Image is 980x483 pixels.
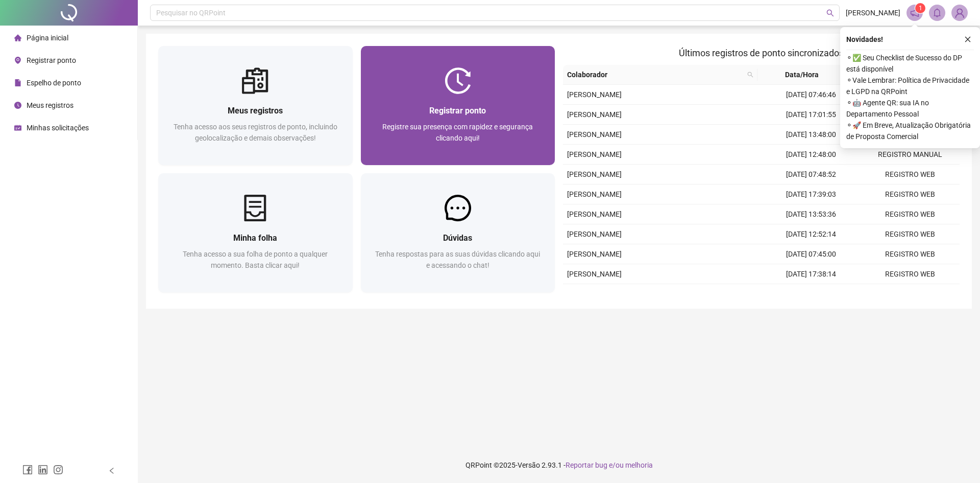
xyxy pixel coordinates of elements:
span: left [108,467,115,474]
span: [PERSON_NAME] [567,230,622,238]
span: notification [910,8,919,17]
td: [DATE] 12:48:00 [762,145,861,165]
span: search [826,9,834,17]
td: [DATE] 17:38:14 [762,264,861,284]
td: REGISTRO WEB [861,244,960,264]
td: REGISTRO WEB [861,204,960,224]
span: Versão [518,461,540,469]
td: REGISTRO WEB [861,185,960,204]
td: REGISTRO WEB [861,284,960,304]
span: home [14,34,21,41]
span: ⚬ Vale Lembrar: Política de Privacidade e LGPD na QRPoint [846,75,974,97]
span: Registrar ponto [27,56,76,64]
span: Dúvidas [443,233,472,243]
span: schedule [14,124,21,131]
span: ⚬ ✅ Seu Checklist de Sucesso do DP está disponível [846,52,974,75]
footer: QRPoint © 2025 - 2.93.1 - [138,447,980,483]
span: Novidades ! [846,34,883,45]
td: REGISTRO WEB [861,264,960,284]
td: REGISTRO WEB [861,165,960,185]
span: [PERSON_NAME] [846,7,900,18]
span: search [745,67,755,82]
span: Meus registros [27,101,73,109]
span: Tenha acesso a sua folha de ponto a qualquer momento. Basta clicar aqui! [183,250,328,269]
span: close [964,36,971,43]
img: 87287 [952,5,967,20]
span: environment [14,57,21,64]
span: Reportar bug e/ou melhoria [566,461,653,469]
th: Data/Hora [757,65,855,85]
span: Tenha respostas para as suas dúvidas clicando aqui e acessando o chat! [375,250,540,269]
span: Registrar ponto [429,106,486,116]
span: [PERSON_NAME] [567,170,622,178]
td: [DATE] 12:52:14 [762,224,861,244]
span: clock-circle [14,102,21,109]
span: Meus registros [228,106,283,116]
span: [PERSON_NAME] [567,270,622,278]
td: [DATE] 17:39:03 [762,185,861,204]
span: facebook [22,465,33,475]
td: [DATE] 07:46:46 [762,85,861,105]
a: Registrar pontoRegistre sua presença com rapidez e segurança clicando aqui! [361,46,555,165]
span: ⚬ 🤖 Agente QR: sua IA no Departamento Pessoal [846,97,974,120]
span: instagram [53,465,63,475]
span: linkedin [38,465,48,475]
td: [DATE] 13:48:00 [762,125,861,145]
td: REGISTRO MANUAL [861,145,960,165]
td: [DATE] 07:45:00 [762,244,861,264]
td: [DATE] 13:54:17 [762,284,861,304]
span: [PERSON_NAME] [567,110,622,119]
span: Espelho de ponto [27,79,81,87]
td: [DATE] 17:01:55 [762,105,861,125]
span: Minhas solicitações [27,124,89,132]
span: Últimos registros de ponto sincronizados [679,48,844,58]
span: file [14,79,21,86]
td: REGISTRO WEB [861,224,960,244]
span: Registre sua presença com rapidez e segurança clicando aqui! [382,123,533,142]
td: [DATE] 13:53:36 [762,204,861,224]
span: bell [933,8,942,17]
span: [PERSON_NAME] [567,190,622,198]
span: [PERSON_NAME] [567,130,622,139]
td: [DATE] 07:48:52 [762,165,861,185]
span: Minha folha [233,233,277,243]
span: Página inicial [27,34,68,42]
span: [PERSON_NAME] [567,250,622,258]
span: Colaborador [567,69,743,80]
a: Minha folhaTenha acesso a sua folha de ponto a qualquer momento. Basta clicar aqui! [158,173,353,292]
span: 1 [919,5,922,12]
span: [PERSON_NAME] [567,150,622,158]
a: DúvidasTenha respostas para as suas dúvidas clicando aqui e acessando o chat! [361,173,555,292]
span: [PERSON_NAME] [567,210,622,218]
span: ⚬ 🚀 Em Breve, Atualização Obrigatória de Proposta Comercial [846,120,974,142]
span: Data/Hora [762,69,843,80]
a: Meus registrosTenha acesso aos seus registros de ponto, incluindo geolocalização e demais observa... [158,46,353,165]
span: search [747,72,753,78]
span: [PERSON_NAME] [567,90,622,99]
sup: 1 [915,3,925,13]
span: Tenha acesso aos seus registros de ponto, incluindo geolocalização e demais observações! [174,123,337,142]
